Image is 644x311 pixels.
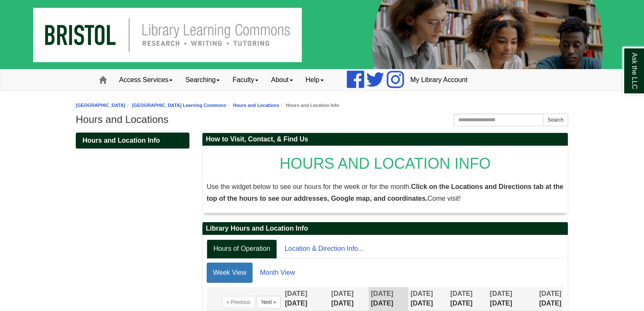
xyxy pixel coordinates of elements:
[202,222,568,235] h2: Library Hours and Location Info
[369,287,408,311] th: [DATE]
[283,287,329,311] th: [DATE]
[537,287,564,311] th: [DATE]
[371,290,393,297] span: [DATE]
[257,296,281,308] button: Next »
[179,69,226,90] a: Searching
[299,69,330,90] a: Help
[404,69,474,90] a: My Library Account
[279,155,490,172] span: HOURS AND LOCATION INFO
[207,183,563,202] span: Use the widget below to see our hours for the week or for the month. Come visit!
[202,133,568,146] h2: How to Visit, Contact, & Find Us
[76,103,125,108] a: [GEOGRAPHIC_DATA]
[488,287,537,311] th: [DATE]
[76,101,568,109] nav: breadcrumb
[82,137,160,144] span: Hours and Location Info
[76,114,568,125] h1: Hours and Locations
[279,101,339,109] li: Hours and Location Info
[331,290,354,297] span: [DATE]
[450,290,473,297] span: [DATE]
[253,263,301,283] a: Month View
[408,287,448,311] th: [DATE]
[76,133,189,149] div: Guide Pages
[265,69,299,90] a: About
[113,69,179,90] a: Access Services
[285,290,307,297] span: [DATE]
[222,296,255,308] button: « Previous
[448,287,488,311] th: [DATE]
[207,263,253,283] a: Week View
[543,114,568,126] button: Search
[278,239,370,258] a: Location & Direction Info...
[233,103,279,108] a: Hours and Locations
[539,290,562,297] span: [DATE]
[76,133,189,149] a: Hours and Location Info
[329,287,369,311] th: [DATE]
[410,290,433,297] span: [DATE]
[207,239,277,258] a: Hours of Operation
[132,103,226,108] a: [GEOGRAPHIC_DATA] Learning Commons
[226,69,265,90] a: Faculty
[490,290,512,297] span: [DATE]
